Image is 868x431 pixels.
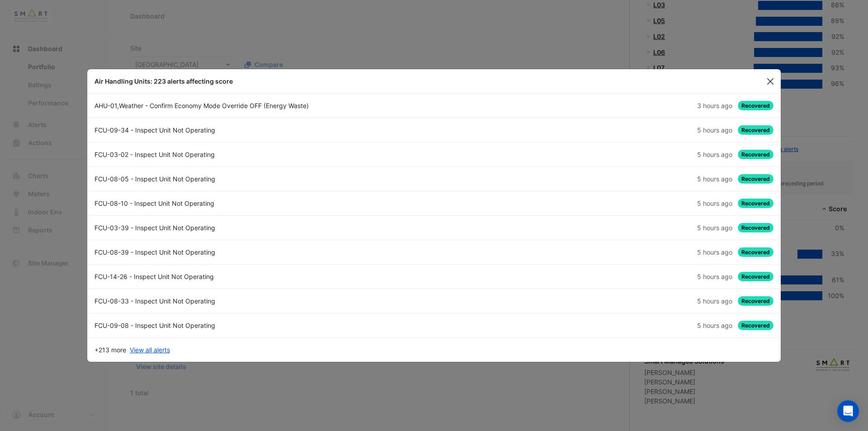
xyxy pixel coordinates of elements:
[697,102,732,109] span: Mon 11-Aug-2025 09:01 BST
[764,75,777,88] button: Close
[89,223,434,232] div: FCU-03-39 - Inspect Unit Not Operating
[697,273,732,280] span: Mon 11-Aug-2025 07:02 BST
[89,199,434,208] div: FCU-08-10 - Inspect Unit Not Operating
[738,199,774,208] span: Recovered
[697,175,732,183] span: Mon 11-Aug-2025 07:02 BST
[738,150,774,159] span: Recovered
[738,321,774,330] span: Recovered
[89,247,434,257] div: FCU-08-39 - Inspect Unit Not Operating
[697,224,732,232] span: Mon 11-Aug-2025 07:02 BST
[89,101,434,110] div: AHU-01,Weather - Confirm Economy Mode Override OFF (Energy Waste)
[738,174,774,184] span: Recovered
[697,297,732,305] span: Mon 11-Aug-2025 07:02 BST
[697,199,732,207] span: Mon 11-Aug-2025 07:02 BST
[89,174,434,184] div: FCU-08-05 - Inspect Unit Not Operating
[738,247,774,257] span: Recovered
[89,125,434,135] div: FCU-09-34 - Inspect Unit Not Operating
[89,272,434,281] div: FCU-14-26 - Inspect Unit Not Operating
[697,322,732,329] span: Mon 11-Aug-2025 07:02 BST
[738,272,774,281] span: Recovered
[94,345,126,355] span: +213 more
[738,223,774,232] span: Recovered
[738,101,774,110] span: Recovered
[738,125,774,135] span: Recovered
[94,77,233,85] b: Air Handling Units: 223 alerts affecting score
[738,296,774,306] span: Recovered
[89,321,434,330] div: FCU-09-08 - Inspect Unit Not Operating
[697,151,732,158] span: Mon 11-Aug-2025 07:02 BST
[697,126,732,134] span: Mon 11-Aug-2025 07:02 BST
[89,150,434,159] div: FCU-03-02 - Inspect Unit Not Operating
[697,248,732,256] span: Mon 11-Aug-2025 07:02 BST
[837,400,859,422] div: Open Intercom Messenger
[89,296,434,306] div: FCU-08-33 - Inspect Unit Not Operating
[130,345,170,355] a: View all alerts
